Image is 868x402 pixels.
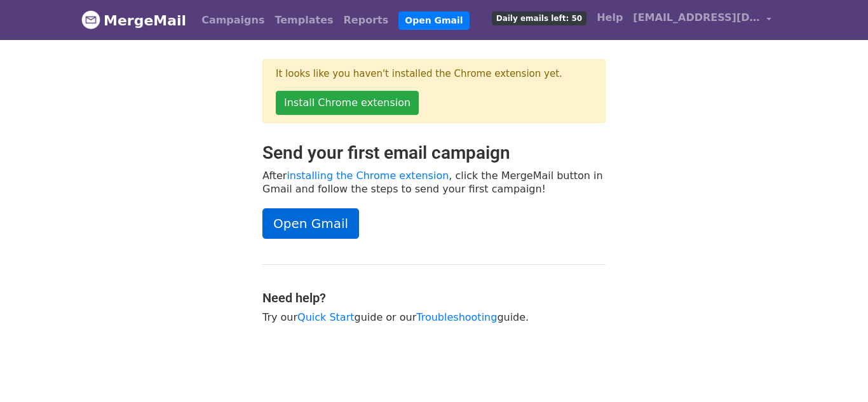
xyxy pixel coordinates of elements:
img: MergeMail logo [81,10,100,29]
a: Install Chrome extension [276,91,419,115]
h4: Need help? [262,290,606,305]
div: Giny del xat [804,341,868,402]
a: Campaigns [196,8,269,33]
a: Open Gmail [398,11,469,30]
a: Reports [339,8,394,33]
p: Try our guide or our guide. [262,311,606,324]
p: After , click the MergeMail button in Gmail and follow the steps to send your first campaign! [262,169,606,196]
a: Templates [269,8,338,33]
a: MergeMail [81,7,186,34]
a: Quick Start [297,311,354,323]
span: Daily emails left: 50 [492,11,587,25]
a: [EMAIL_ADDRESS][DOMAIN_NAME] [628,5,776,35]
a: Troubleshooting [416,311,497,323]
a: Open Gmail [262,208,359,239]
iframe: Chat Widget [804,341,868,402]
a: installing the Chrome extension [287,170,449,182]
a: Help [592,5,628,30]
a: Daily emails left: 50 [487,5,592,30]
h2: Send your first email campaign [262,142,606,164]
span: [EMAIL_ADDRESS][DOMAIN_NAME] [633,10,760,25]
p: It looks like you haven't installed the Chrome extension yet. [276,67,592,81]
